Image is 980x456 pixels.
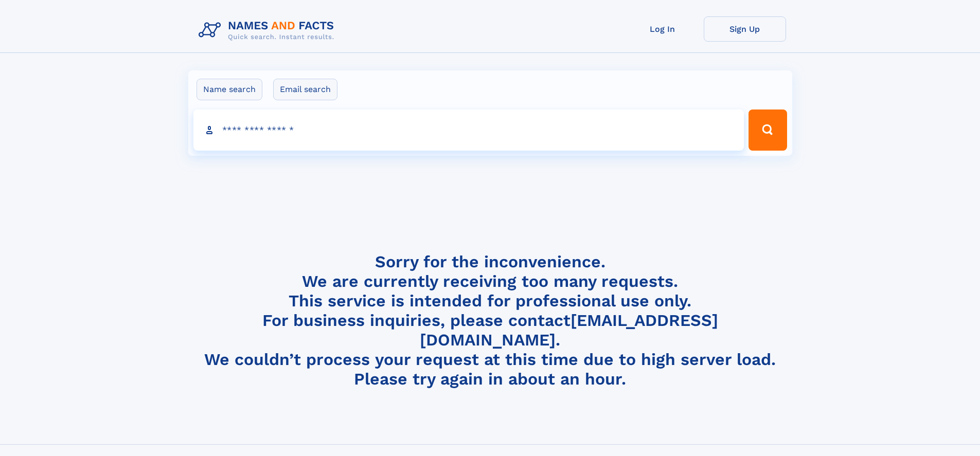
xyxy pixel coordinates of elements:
[621,16,704,42] a: Log In
[197,79,262,100] label: Name search
[273,79,337,100] label: Email search
[749,110,787,151] button: Search Button
[193,110,744,151] input: search input
[194,252,786,389] h4: Sorry for the inconvenience. We are currently receiving too many requests. This service is intend...
[420,311,718,350] a: [EMAIL_ADDRESS][DOMAIN_NAME]
[194,16,343,44] img: Logo Names and Facts
[704,16,786,42] a: Sign Up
